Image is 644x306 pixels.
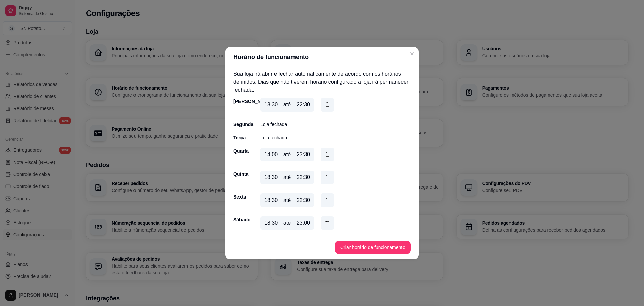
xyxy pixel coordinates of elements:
div: 23:00 [297,219,310,227]
div: Sábado [233,216,247,223]
div: 22:30 [297,173,310,181]
div: Terça [233,134,247,141]
div: 18:30 [264,196,278,204]
div: Quinta [233,171,247,177]
div: 18:30 [264,101,278,109]
div: 22:30 [297,101,310,109]
div: 18:30 [264,219,278,227]
div: [PERSON_NAME] [233,98,247,105]
div: até [283,101,291,109]
div: Sexta [233,193,247,200]
button: Close [407,48,417,59]
div: até [283,219,291,227]
div: 14:00 [264,150,278,159]
div: 18:30 [264,173,278,181]
div: até [283,196,291,204]
div: até [283,173,291,181]
div: 22:30 [297,196,310,204]
div: 23:30 [297,150,310,159]
div: até [283,150,291,159]
p: Sua loja irá abrir e fechar automaticamente de acordo com os horários definidos. Dias que não tiv... [233,70,411,94]
p: Loja fechada [260,121,287,128]
div: Quarta [233,148,247,155]
p: Loja fechada [260,134,287,141]
header: Horário de funcionamento [225,47,419,67]
button: Criar horário de funcionamento [335,241,411,254]
div: Segunda [233,121,247,128]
